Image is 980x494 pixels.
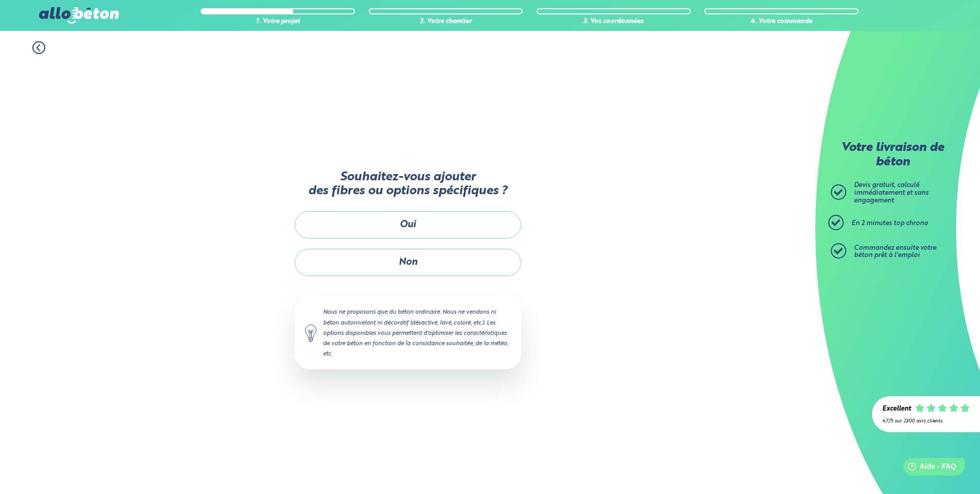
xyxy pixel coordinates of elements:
[704,18,859,26] div: 4. Votre commande
[854,182,929,203] span: Devis gratuit, calculé immédiatement et sans engagement
[369,18,523,26] div: 2. Votre chantier
[854,245,936,259] span: Commandez ensuite votre béton prêt à l'emploi
[833,141,952,169] p: Votre livraison de béton
[537,18,691,26] div: 3. Vos coordonnées
[295,297,521,369] div: Nous ne proposons que du béton ordinaire. Nous ne vendons ni béton autonivelant ni décoratif (dés...
[882,418,970,424] div: 4.7/5 sur 2300 avis clients
[295,249,521,276] button: Non
[39,7,118,24] img: allobéton
[201,18,355,26] div: 1. Votre projet
[295,171,521,199] p: Souhaitez-vous ajouter des fibres ou options spécifiques ?
[888,454,969,483] iframe: Help widget launcher
[295,211,521,239] button: Oui
[882,405,911,413] div: Excellent
[851,220,928,227] span: En 2 minutes top chrono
